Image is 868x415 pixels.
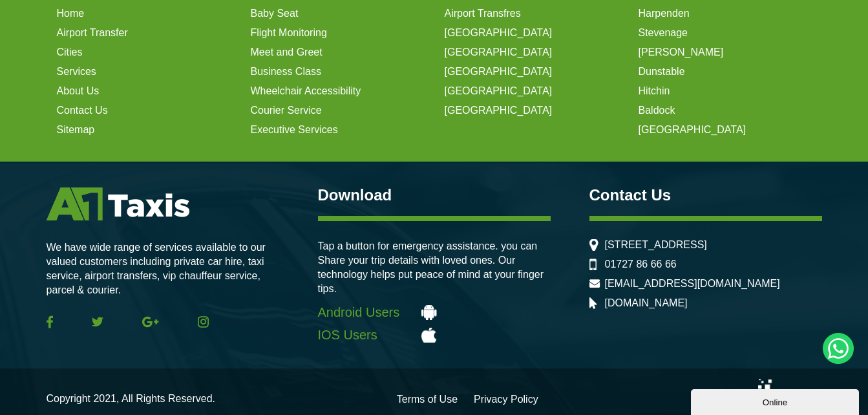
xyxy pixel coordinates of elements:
a: Hitchin [639,85,670,97]
a: Airport Transfres [445,8,521,19]
a: 01727 86 66 66 [605,259,677,270]
p: Copyright 2021, All Rights Reserved. [47,392,215,406]
a: Baby Seat [251,8,299,19]
a: Harpenden [639,8,690,19]
a: Baldock [639,105,675,116]
a: Stevenage [639,27,688,39]
h3: Contact Us [589,187,822,203]
img: Wiz Digital [758,379,821,405]
img: Google Plus [142,316,159,328]
a: Contact Us [57,105,108,116]
a: Cities [57,47,83,58]
p: Tap a button for emergency assistance. you can Share your trip details with loved ones. Our techn... [318,239,551,296]
a: IOS Users [318,328,551,343]
a: [GEOGRAPHIC_DATA] [639,124,746,136]
img: A1 Taxis St Albans [47,187,189,220]
a: [GEOGRAPHIC_DATA] [445,27,553,39]
a: Android Users [318,305,551,320]
a: Dunstable [639,66,685,78]
img: Twitter [92,317,103,326]
a: Executive Services [251,124,338,136]
a: Home [57,8,85,19]
iframe: chat widget [691,387,862,415]
a: [GEOGRAPHIC_DATA] [445,105,553,116]
a: About Us [57,85,100,97]
a: [GEOGRAPHIC_DATA] [445,66,553,78]
a: Services [57,66,96,78]
img: Facebook [47,315,53,328]
a: Sitemap [57,124,95,136]
a: Courier Service [251,105,322,116]
a: Airport Transfer [57,27,128,39]
img: Instagram [198,316,209,328]
a: Meet and Greet [251,47,323,58]
a: Privacy Policy [474,394,538,405]
a: Business Class [251,66,321,78]
h3: Download [318,187,551,203]
a: [GEOGRAPHIC_DATA] [445,85,553,97]
a: Flight Monitoring [251,27,327,39]
li: [STREET_ADDRESS] [589,239,822,251]
a: [GEOGRAPHIC_DATA] [445,47,553,58]
p: We have wide range of services available to our valued customers including private car hire, taxi... [47,240,279,297]
a: [EMAIL_ADDRESS][DOMAIN_NAME] [605,278,780,290]
a: Wheelchair Accessibility [251,85,361,97]
a: [DOMAIN_NAME] [605,297,688,309]
a: Terms of Use [397,394,458,405]
a: [PERSON_NAME] [639,47,724,58]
